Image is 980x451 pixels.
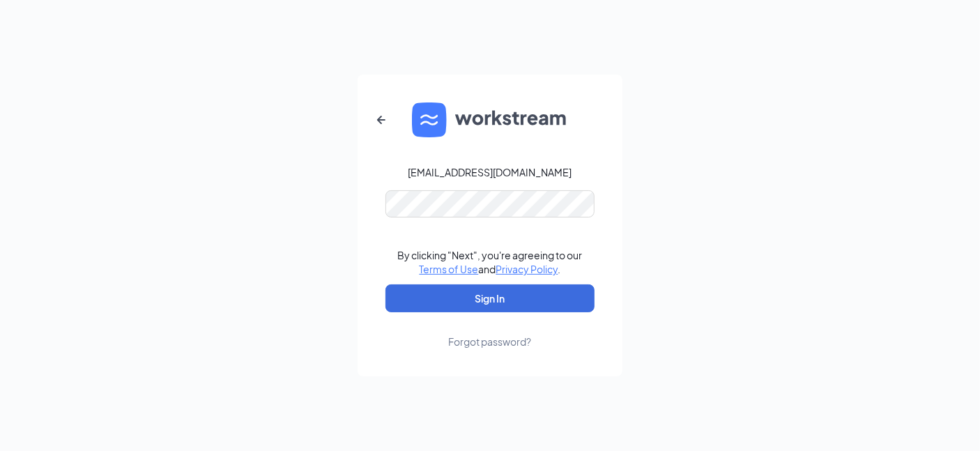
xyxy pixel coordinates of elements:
svg: ArrowLeftNew [373,112,390,128]
a: Privacy Policy [496,263,558,275]
div: [EMAIL_ADDRESS][DOMAIN_NAME] [408,165,572,179]
div: By clicking "Next", you're agreeing to our and . [398,248,583,276]
img: WS logo and Workstream text [412,102,568,137]
a: Terms of Use [420,263,479,275]
div: Forgot password? [449,335,532,349]
button: Sign In [385,284,595,312]
button: ArrowLeftNew [365,103,398,137]
a: Forgot password? [449,312,532,349]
